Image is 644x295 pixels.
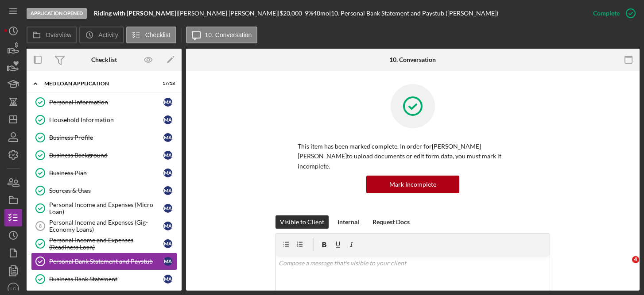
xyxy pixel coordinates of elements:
div: MED Loan Application [44,81,153,86]
div: Checklist [91,56,117,63]
div: Personal Income and Expenses (Micro Loan) [49,201,163,215]
div: Mark Incomplete [389,176,436,193]
div: | 10. Personal Bank Statement and Paystub ([PERSON_NAME]) [329,10,498,17]
button: Complete [584,4,640,22]
div: M A [163,98,172,107]
button: Visible to Client [275,215,329,229]
div: M A [163,204,172,213]
div: Business Bank Statement [49,276,163,283]
div: Business Profile [49,134,163,141]
div: Sources & Uses [49,187,163,194]
tspan: 8 [39,223,42,229]
a: Business Bank StatementMA [31,270,177,288]
div: Personal Bank Statement and Paystub [49,258,163,265]
div: M A [163,239,172,248]
button: Activity [79,27,124,43]
div: M A [163,275,172,284]
text: LG [11,286,16,291]
div: Business Plan [49,169,163,176]
button: Mark Incomplete [366,176,459,193]
div: Visible to Client [280,215,324,229]
a: Personal Bank Statement and PaystubMA [31,253,177,270]
label: 10. Conversation [205,31,252,38]
button: 10. Conversation [186,27,258,43]
label: Overview [46,31,71,38]
a: Personal Income and Expenses (Readiness Loan)MA [31,235,177,253]
a: Household InformationMA [31,111,177,129]
label: Checklist [145,31,171,38]
div: 48 mo [313,10,329,17]
a: Personal InformationMA [31,93,177,111]
div: 10. Conversation [389,56,436,63]
span: $20,000 [279,9,302,17]
div: Household Information [49,116,163,123]
div: M A [163,186,172,195]
div: Personal Income and Expenses (Gig-Economy Loans) [49,219,163,233]
div: Complete [593,4,620,22]
div: [PERSON_NAME] [PERSON_NAME] | [178,10,279,17]
div: M A [163,151,172,160]
div: Application Opened [27,8,87,19]
label: Activity [98,31,118,38]
button: Checklist [126,27,176,43]
div: M A [163,257,172,266]
button: Overview [27,27,77,43]
b: Riding with [PERSON_NAME] [94,9,176,17]
div: Internal [338,215,359,229]
button: Internal [333,215,364,229]
a: Business PlanMA [31,164,177,182]
button: Request Docs [368,215,414,229]
a: Business BackgroundMA [31,146,177,164]
p: This item has been marked complete. In order for [PERSON_NAME] [PERSON_NAME] to upload documents ... [298,142,528,171]
div: | [94,10,178,17]
iframe: Intercom live chat [614,256,635,277]
div: M A [163,169,172,177]
a: Personal Income and Expenses (Micro Loan)MA [31,199,177,217]
div: M A [163,133,172,142]
a: Sources & UsesMA [31,182,177,199]
div: M A [163,115,172,124]
div: Personal Income and Expenses (Readiness Loan) [49,237,163,251]
div: Business Background [49,152,163,159]
div: M A [163,222,172,230]
div: 9 % [305,10,313,17]
div: Request Docs [372,215,410,229]
div: 17 / 18 [159,81,175,86]
div: Personal Information [49,99,163,106]
a: Business ProfileMA [31,129,177,146]
a: 8Personal Income and Expenses (Gig-Economy Loans)MA [31,217,177,235]
span: 4 [632,256,639,263]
